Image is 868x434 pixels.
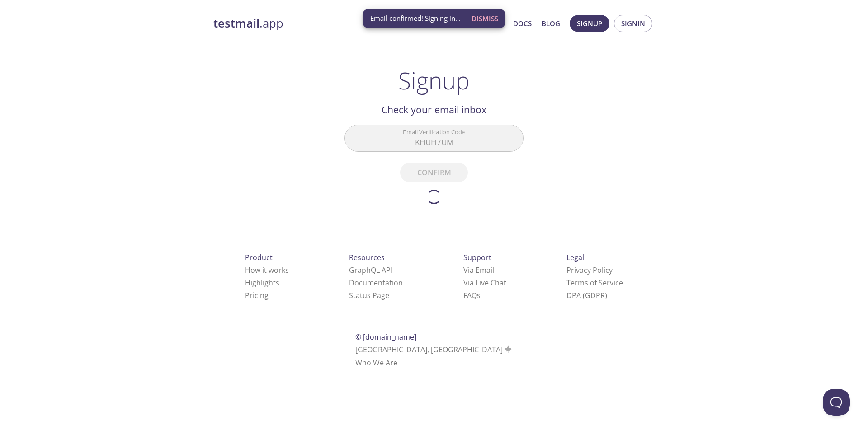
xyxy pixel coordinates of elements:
[463,252,491,262] span: Support
[370,14,461,23] span: Email confirmed! Signing in...
[614,15,652,32] button: Signin
[577,18,602,29] span: Signup
[245,278,279,288] a: Highlights
[570,15,609,32] button: Signup
[355,358,397,368] a: Who We Are
[463,278,506,288] a: Via Live Chat
[349,265,392,275] a: GraphQL API
[477,290,481,300] span: s
[566,290,607,300] a: DPA (GDPR)
[344,102,524,117] h2: Check your email inbox
[566,265,613,275] a: Privacy Policy
[468,10,502,27] button: Dismiss
[349,278,403,288] a: Documentation
[245,252,273,262] span: Product
[398,67,470,94] h1: Signup
[349,252,385,262] span: Resources
[566,252,584,262] span: Legal
[513,18,532,29] a: Docs
[621,18,645,29] span: Signin
[355,332,416,342] span: © [DOMAIN_NAME]
[472,13,498,24] span: Dismiss
[463,290,481,300] a: FAQ
[245,290,269,300] a: Pricing
[213,15,259,31] strong: testmail
[823,389,850,416] iframe: Help Scout Beacon - Open
[566,278,623,288] a: Terms of Service
[463,265,494,275] a: Via Email
[542,18,560,29] a: Blog
[355,345,513,355] span: [GEOGRAPHIC_DATA], [GEOGRAPHIC_DATA]
[349,290,389,300] a: Status Page
[213,16,426,31] a: testmail.app
[245,265,289,275] a: How it works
